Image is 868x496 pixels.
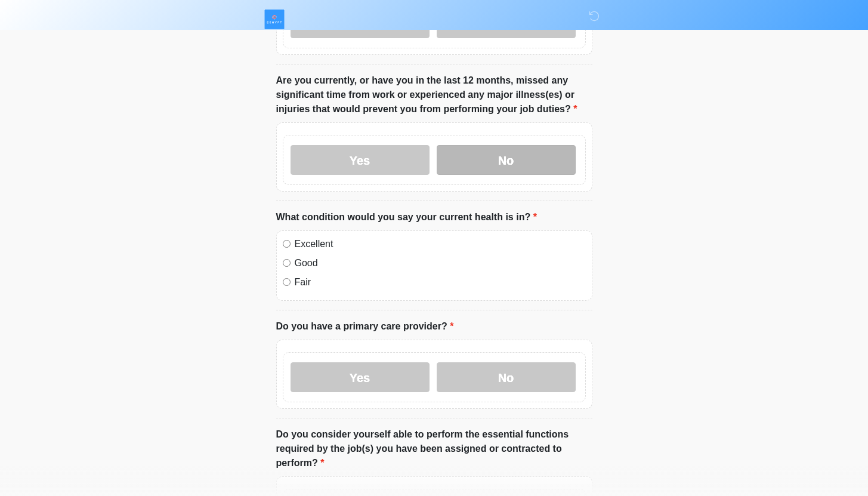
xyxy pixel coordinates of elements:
input: Excellent [283,240,291,248]
label: Are you currently, or have you in the last 12 months, missed any significant time from work or ex... [276,73,592,116]
label: What condition would you say your current health is in? [276,210,537,224]
label: Yes [291,145,430,175]
input: Fair [283,278,291,286]
label: Excellent [295,237,586,251]
label: Yes [291,362,430,392]
label: No [437,145,576,175]
label: Do you have a primary care provider? [276,319,454,334]
input: Good [283,259,291,267]
label: Do you consider yourself able to perform the essential functions required by the job(s) you have ... [276,427,592,470]
label: Fair [295,275,586,289]
label: Good [295,256,586,270]
img: ESHYFT Logo [264,9,285,29]
label: No [437,362,576,392]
